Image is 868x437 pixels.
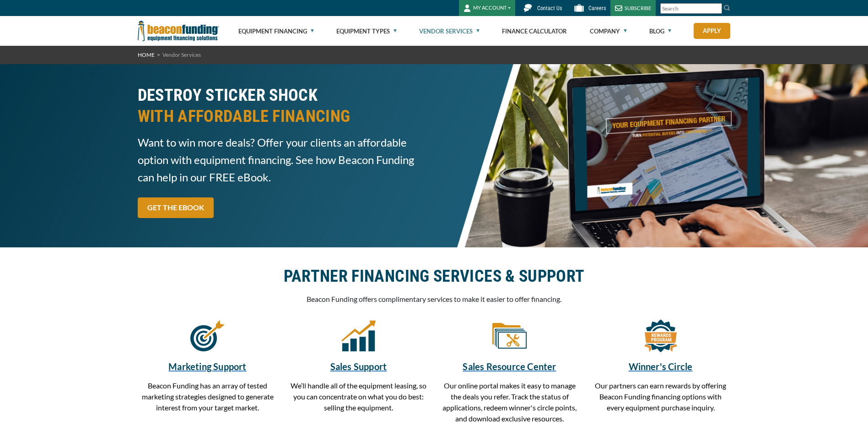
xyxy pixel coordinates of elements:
[502,16,567,46] a: Finance Calculator
[138,16,219,46] img: Beacon Funding Corporation logo
[595,381,726,412] span: Our partners can earn rewards by offering Beacon Funding financing options with every equipment p...
[723,4,731,11] img: Search
[341,333,376,342] a: Sales Support
[492,333,527,342] a: Sales Resource Center
[712,5,720,12] a: Clear search text
[138,51,155,58] a: HOME
[341,318,376,353] img: Sales Support
[138,134,429,186] span: Want to win more deals? Offer your clients an affordable option with equipment financing. See how...
[162,51,201,58] span: Vendor Services
[442,381,577,423] span: Our online portal makes it easy to manage the deals you refer. Track the status of applications, ...
[138,294,731,305] p: Beacon Funding offers complimentary services to make it easier to offer financing.
[291,381,426,412] span: We’ll handle all of the equipment leasing, so you can concentrate on what you do best: selling th...
[694,23,730,39] a: Apply
[588,5,606,11] span: Careers
[492,318,527,353] img: Sales Resource Center
[142,381,274,412] span: Beacon Funding has an array of tested marketing strategies designed to generate interest from you...
[238,16,314,46] a: Equipment Financing
[138,360,278,373] a: Marketing Support
[190,333,225,342] a: Marketing Support
[440,360,580,373] a: Sales Resource Center
[138,197,214,218] a: GET THE EBOOK
[590,16,627,46] a: Company
[649,16,671,46] a: Blog
[419,16,480,46] a: Vendor Services
[643,333,678,342] a: Winner's Circle
[190,318,225,353] img: Marketing Support
[138,85,429,127] h2: DESTROY STICKER SHOCK
[138,266,731,287] h2: PARTNER FINANCING SERVICES & SUPPORT
[591,360,731,373] a: Winner's Circle
[660,3,722,14] input: Search
[643,318,678,353] img: Winner's Circle
[138,106,429,127] span: WITH AFFORDABLE FINANCING
[336,16,397,46] a: Equipment Types
[289,360,429,373] a: Sales Support
[537,5,562,11] span: Contact Us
